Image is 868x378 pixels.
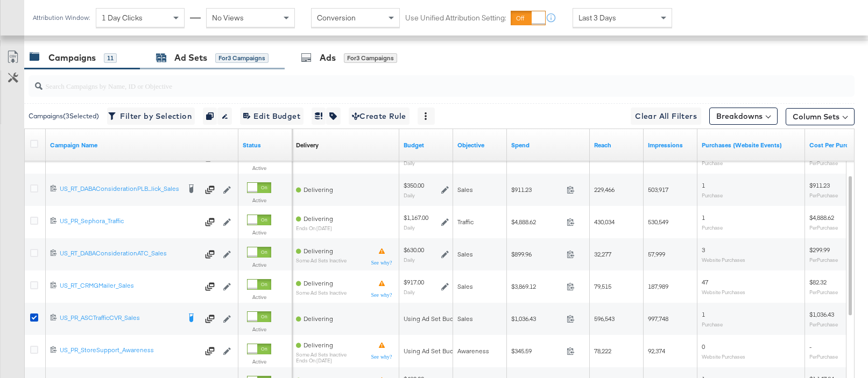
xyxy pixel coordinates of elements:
[809,343,811,351] span: -
[809,256,838,263] sub: Per Purchase
[50,141,234,149] a: Your campaign name.
[702,343,705,351] span: 0
[349,108,410,125] button: Create Rule
[247,294,271,301] label: Active
[702,224,723,231] sub: Purchase
[809,278,827,286] span: $82.32
[104,53,117,63] div: 11
[702,321,723,327] sub: Purchase
[296,352,347,358] sub: Some Ad Sets Inactive
[511,282,562,290] span: $3,869.12
[648,186,668,194] span: 503,917
[457,218,474,226] span: Traffic
[304,315,333,323] span: Delivering
[511,250,562,258] span: $899.96
[304,341,333,349] span: Delivering
[107,108,195,125] button: Filter by Selection
[457,186,473,194] span: Sales
[702,141,801,149] a: The number of times a purchase was made tracked by your Custom Audience pixel on your website aft...
[60,217,199,225] div: US_PR_Sephora_Traffic
[296,290,347,296] sub: Some Ad Sets Inactive
[702,310,705,318] span: 1
[296,358,347,363] sub: ends on [DATE]
[809,192,838,198] sub: Per Purchase
[243,141,288,149] a: Shows the current state of your Ad Campaign.
[32,14,90,22] div: Attribution Window:
[404,315,463,323] div: Using Ad Set Budget
[405,13,506,23] label: Use Unified Attribution Setting:
[60,346,199,354] div: US_PR_StoreSupport_Awareness
[404,213,428,222] div: $1,167.00
[247,358,271,365] label: Active
[809,353,838,360] sub: Per Purchase
[594,315,615,323] span: 596,543
[404,224,415,231] sub: Daily
[702,213,705,222] span: 1
[457,250,473,258] span: Sales
[594,347,611,355] span: 78,222
[648,347,665,355] span: 92,374
[809,310,834,318] span: $1,036.43
[304,279,333,287] span: Delivering
[702,192,723,198] sub: Purchase
[809,213,834,222] span: $4,888.62
[60,217,199,227] a: US_PR_Sephora_Traffic
[296,141,319,149] div: Delivery
[457,347,489,355] span: Awareness
[404,278,424,287] div: $917.00
[320,52,336,64] div: Ads
[317,13,356,23] span: Conversion
[404,289,415,295] sub: Daily
[243,110,300,123] span: Edit Budget
[709,108,778,125] button: Breakdowns
[404,256,415,263] sub: Daily
[702,353,745,360] sub: Website Purchases
[457,141,503,149] a: Your campaign's objective.
[404,246,424,254] div: $630.00
[247,261,271,268] label: Active
[578,13,616,23] span: Last 3 Days
[648,218,668,226] span: 530,549
[702,256,745,263] sub: Website Purchases
[60,249,199,260] a: US_RT_DABAConsiderationATC_Sales
[809,181,830,189] span: $911.23
[60,313,180,324] a: US_PR_ASCTrafficCVR_Sales
[809,246,830,254] span: $299.99
[635,110,697,123] span: Clear All Filters
[43,71,780,92] input: Search Campaigns by Name, ID or Objective
[511,141,585,149] a: The total amount spent to date.
[60,346,199,356] a: US_PR_StoreSupport_Awareness
[29,111,99,121] div: Campaigns ( 3 Selected)
[304,186,333,194] span: Delivering
[511,315,562,323] span: $1,036.43
[809,289,838,295] sub: Per Purchase
[344,53,397,63] div: for 3 Campaigns
[296,225,333,231] sub: ends on [DATE]
[702,246,705,254] span: 3
[594,250,611,258] span: 32,277
[247,197,271,204] label: Active
[648,250,665,258] span: 57,999
[247,165,271,172] label: Active
[594,141,639,149] a: The number of people your ad was served to.
[648,315,668,323] span: 997,748
[296,141,319,149] a: Reflects the ability of your Ad Campaign to achieve delivery based on ad states, schedule and bud...
[648,141,693,149] a: The number of times your ad was served. On mobile apps an ad is counted as served the first time ...
[60,184,180,195] a: US_RT_DABAConsiderationPLB...lick_Sales
[809,321,838,327] sub: Per Purchase
[702,289,745,295] sub: Website Purchases
[511,347,562,355] span: $345.59
[702,278,708,286] span: 47
[404,181,424,190] div: $350.00
[304,215,333,223] span: Delivering
[212,13,244,23] span: No Views
[60,281,199,292] a: US_RT_CRMGMailer_Sales
[247,229,271,236] label: Active
[404,192,415,198] sub: Daily
[594,186,615,194] span: 229,466
[702,181,705,189] span: 1
[60,281,199,290] div: US_RT_CRMGMailer_Sales
[809,224,838,231] sub: Per Purchase
[457,282,473,290] span: Sales
[511,218,562,226] span: $4,888.62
